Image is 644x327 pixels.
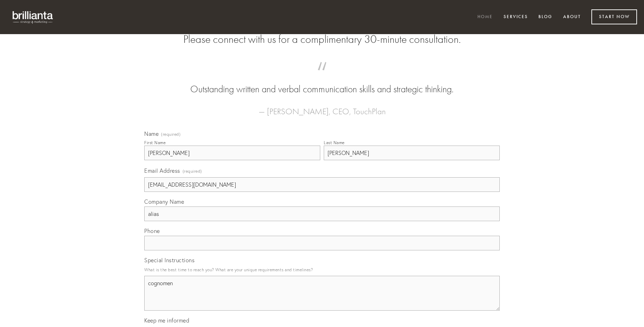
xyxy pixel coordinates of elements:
[144,276,500,311] textarea: cognomen
[591,9,637,24] a: Start Now
[144,167,180,174] span: Email Address
[7,7,59,27] img: brillianta - research, strategy, marketing
[534,11,557,23] a: Blog
[155,69,489,83] span: “
[144,140,166,145] div: First Name
[183,166,202,176] span: (required)
[559,11,585,23] a: About
[161,132,181,137] span: (required)
[144,227,160,234] span: Phone
[144,130,159,137] span: Name
[324,140,345,145] div: Last Name
[144,265,500,274] p: What is the best time to reach you? What are your unique requirements and timelines?
[144,317,189,324] span: Keep me informed
[473,11,497,23] a: Home
[144,33,500,46] h2: Please connect with us for a complimentary 30-minute consultation.
[144,198,184,205] span: Company Name
[499,11,532,23] a: Services
[155,69,489,96] blockquote: Outstanding written and verbal communication skills and strategic thinking.
[155,96,489,118] figcaption: — [PERSON_NAME], CEO, TouchPlan
[144,257,194,264] span: Special Instructions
